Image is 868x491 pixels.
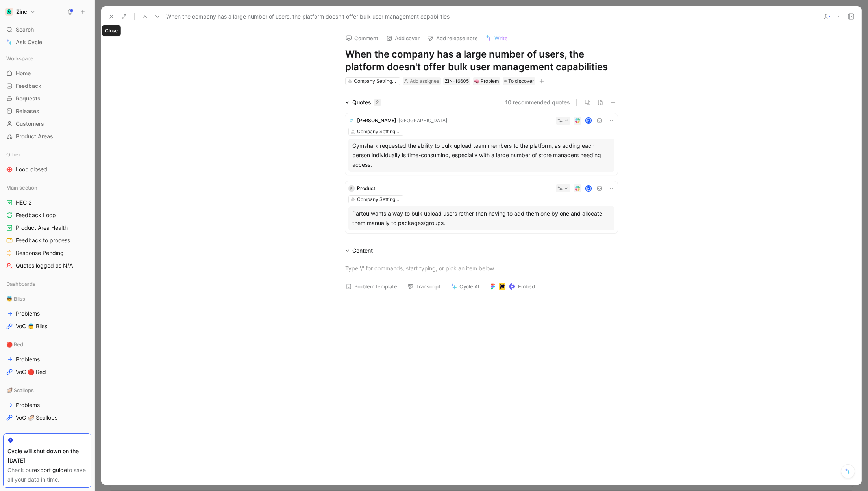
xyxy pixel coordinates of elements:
[3,384,91,424] div: 🦪 ScallopsProblemsVoC 🦪 Scallops
[16,224,68,232] span: Product Area Health
[16,120,44,128] span: Customers
[586,118,591,123] div: N
[6,386,34,394] span: 🦪 Scallops
[7,465,87,484] div: Check our to save all your data in time.
[3,164,91,175] a: Loop closed
[16,368,46,376] span: VoC 🔴 Red
[3,430,91,469] div: 🤘 Shared ResponsibilityProblemsVoC 🤘 Shared Responsibility
[16,8,27,15] h1: Zinc
[3,338,91,350] div: 🔴 Red
[16,166,47,173] span: Loop closed
[342,98,384,107] div: Quotes2
[445,77,469,85] div: ZIN-16605
[3,320,91,332] a: VoC 👼 Bliss
[508,77,534,85] span: To discover
[410,78,439,84] span: Add assignee
[342,246,376,255] div: Content
[345,48,618,73] h1: When the company has a large number of users, the platform doesn't offer bulk user management cap...
[352,98,381,107] div: Quotes
[3,384,91,396] div: 🦪 Scallops
[16,355,40,363] span: Problems
[3,130,91,142] a: Product Areas
[3,182,91,193] div: Main section
[3,149,91,160] div: Other
[486,281,539,292] button: Embed
[383,33,423,44] button: Add cover
[3,149,91,175] div: OtherLoop closed
[474,77,499,85] div: Problem
[3,278,91,292] div: Dashboards
[348,185,355,192] div: P
[3,24,91,35] div: Search
[6,295,25,303] span: 👼 Bliss
[5,8,13,16] img: Zinc
[16,236,70,244] span: Feedback to process
[3,93,91,104] a: Requests
[3,222,91,234] a: Product Area Health
[3,209,91,221] a: Feedback Loop
[6,340,23,348] span: 🔴 Red
[3,36,91,48] a: Ask Cycle
[16,310,40,318] span: Problems
[3,260,91,272] a: Quotes logged as N/A
[348,117,355,124] img: logo
[166,12,450,21] span: When the company has a large number of users, the platform doesn't offer bulk user management cap...
[3,52,91,64] div: Workspace
[3,399,91,411] a: Problems
[16,322,47,330] span: VoC 👼 Bliss
[6,151,20,158] span: Other
[102,25,121,36] div: Close
[447,281,483,292] button: Cycle AI
[474,79,479,84] img: 🧠
[3,293,91,332] div: 👼 BlissProblemsVoC 👼 Bliss
[16,262,73,270] span: Quotes logged as N/A
[404,281,444,292] button: Transcript
[3,197,91,208] a: HEC 2
[396,117,447,123] span: · [GEOGRAPHIC_DATA]
[16,37,42,47] span: Ask Cycle
[16,82,41,90] span: Feedback
[16,401,40,409] span: Problems
[3,80,91,92] a: Feedback
[16,199,31,206] span: HEC 2
[3,366,91,378] a: VoC 🔴 Red
[3,234,91,246] a: Feedback to process
[16,211,56,219] span: Feedback Loop
[16,132,53,140] span: Product Areas
[16,69,31,77] span: Home
[6,280,35,288] span: Dashboards
[424,33,481,44] button: Add release note
[3,67,91,79] a: Home
[482,33,511,44] button: Write
[374,99,381,106] div: 2
[505,98,570,107] button: 10 recommended quotes
[354,77,398,85] div: Company Settings & User Management
[6,184,37,192] span: Main section
[34,467,67,473] a: export guide
[6,432,60,440] span: 🤘 Shared Responsibility
[3,105,91,117] a: Releases
[3,412,91,424] a: VoC 🦪 Scallops
[352,141,611,169] div: Gymshark requested the ability to bulk upload team members to the platform, as adding each person...
[357,117,396,123] span: [PERSON_NAME]
[586,186,591,191] div: N
[16,249,64,257] span: Response Pending
[3,430,91,442] div: 🤘 Shared Responsibility
[357,185,375,191] span: Product
[3,338,91,378] div: 🔴 RedProblemsVoC 🔴 Red
[494,35,508,42] span: Write
[352,209,611,228] div: Partou wants a way to bulk upload users rather than having to add them one by one and allocate th...
[3,6,37,17] button: ZincZinc
[16,107,39,115] span: Releases
[6,54,33,62] span: Workspace
[352,246,373,255] div: Content
[357,195,401,203] div: Company Settings & User Management
[3,278,91,290] div: Dashboards
[342,281,401,292] button: Problem template
[16,414,57,422] span: VoC 🦪 Scallops
[16,95,41,102] span: Requests
[3,293,91,305] div: 👼 Bliss
[342,33,382,44] button: Comment
[357,128,401,136] div: Company Settings & User Management
[3,182,91,272] div: Main sectionHEC 2Feedback LoopProduct Area HealthFeedback to processResponse PendingQuotes logged...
